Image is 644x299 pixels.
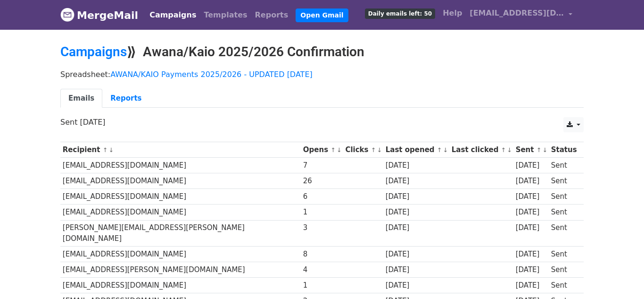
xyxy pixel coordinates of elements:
td: Sent [549,247,579,262]
th: Last clicked [449,142,513,158]
a: ↓ [443,146,448,154]
div: 8 [303,249,341,260]
th: Status [549,142,579,158]
div: [DATE] [386,160,447,171]
td: Sent [549,262,579,278]
a: ↑ [103,146,108,154]
th: Sent [513,142,549,158]
img: MergeMail logo [60,8,74,22]
div: [DATE] [516,176,547,187]
div: [DATE] [386,265,447,275]
div: [DATE] [516,249,547,260]
td: [EMAIL_ADDRESS][DOMAIN_NAME] [60,158,301,173]
td: [EMAIL_ADDRESS][DOMAIN_NAME] [60,247,301,262]
div: [DATE] [516,191,547,202]
a: AWANA/KAIO Payments 2025/2026 - UPDATED [DATE] [110,70,313,79]
a: ↑ [330,146,336,154]
p: Sent [DATE] [60,117,584,127]
th: Recipient [60,142,301,158]
div: 26 [303,176,341,187]
h2: ⟫ Awana/Kaio 2025/2026 Confirmation [60,44,584,60]
div: 4 [303,265,341,275]
td: [PERSON_NAME][EMAIL_ADDRESS][PERSON_NAME][DOMAIN_NAME] [60,220,301,247]
a: ↑ [371,146,376,154]
a: Open Gmail [296,9,348,22]
div: [DATE] [386,249,447,260]
div: [DATE] [386,280,447,291]
div: [DATE] [516,265,547,275]
a: ↓ [507,146,512,154]
td: [EMAIL_ADDRESS][DOMAIN_NAME] [60,189,301,205]
th: Clicks [343,142,383,158]
div: [DATE] [516,207,547,218]
span: [EMAIL_ADDRESS][DOMAIN_NAME] [470,8,564,19]
div: [DATE] [516,280,547,291]
td: [EMAIL_ADDRESS][DOMAIN_NAME] [60,278,301,293]
a: ↑ [537,146,542,154]
span: Daily emails left: 50 [365,9,435,19]
a: Reports [102,89,149,108]
a: ↑ [501,146,506,154]
a: ↓ [542,146,547,154]
div: 6 [303,191,341,202]
td: Sent [549,189,579,205]
div: [DATE] [516,160,547,171]
div: [DATE] [386,176,447,187]
td: [EMAIL_ADDRESS][DOMAIN_NAME] [60,173,301,189]
a: Campaigns [60,44,127,60]
a: Reports [251,6,292,25]
td: [EMAIL_ADDRESS][PERSON_NAME][DOMAIN_NAME] [60,262,301,278]
td: Sent [549,205,579,220]
a: ↓ [377,146,382,154]
div: [DATE] [386,191,447,202]
a: ↓ [108,146,114,154]
a: Emails [60,89,102,108]
div: [DATE] [386,207,447,218]
td: [EMAIL_ADDRESS][DOMAIN_NAME] [60,205,301,220]
a: MergeMail [60,5,138,25]
a: [EMAIL_ADDRESS][DOMAIN_NAME] [466,4,576,26]
div: 1 [303,207,341,218]
div: 7 [303,160,341,171]
td: Sent [549,220,579,247]
a: Campaigns [146,6,200,25]
td: Sent [549,173,579,189]
div: 3 [303,222,341,233]
a: Help [439,4,466,23]
th: Last opened [383,142,449,158]
div: 1 [303,280,341,291]
a: ↑ [437,146,442,154]
td: Sent [549,278,579,293]
td: Sent [549,158,579,173]
a: Daily emails left: 50 [361,4,439,23]
a: ↓ [337,146,342,154]
a: Templates [200,6,251,25]
div: [DATE] [516,222,547,233]
th: Opens [301,142,343,158]
p: Spreadsheet: [60,69,584,79]
div: [DATE] [386,222,447,233]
